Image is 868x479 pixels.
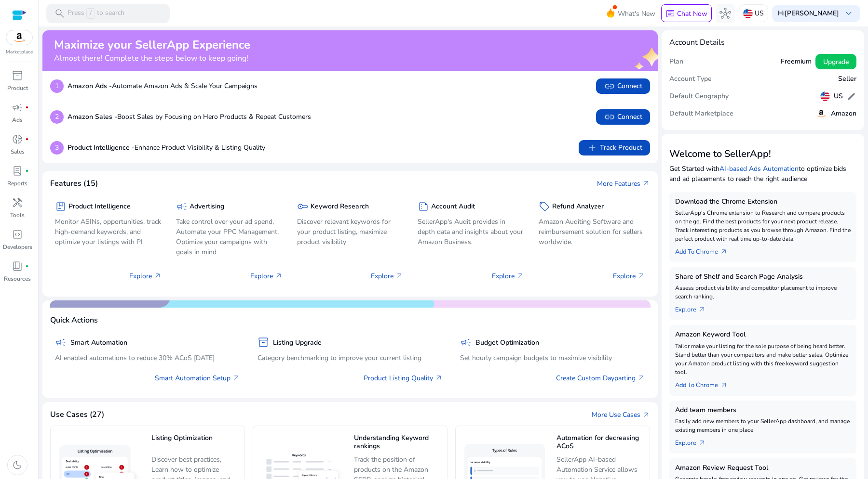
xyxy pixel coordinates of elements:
[68,112,311,122] p: Boost Sales by Focusing on Hero Products & Repeat Customers
[460,337,472,348] span: campaign
[68,112,117,121] b: Amazon Sales -
[815,108,827,119] img: amazon.svg
[743,9,753,18] img: us.svg
[155,373,240,383] a: Smart Automation Setup
[642,180,650,187] span: arrow_outward
[698,439,706,447] span: arrow_outward
[675,434,714,448] a: Explorearrow_outward
[68,203,131,211] h5: Product Intelligence
[50,410,104,419] h4: Use Cases (27)
[86,8,95,19] span: /
[669,110,733,118] h5: Default Marketplace
[516,272,524,280] span: arrow_outward
[460,353,645,363] p: Set hourly campaign budgets to maximize visibility
[675,198,851,206] h5: Download the Chrome Extension
[618,5,655,22] span: What's New
[10,211,25,220] p: Tools
[604,80,615,92] span: link
[586,142,598,154] span: add
[637,374,645,382] span: arrow_outward
[592,410,650,420] a: More Use Casesarrow_outward
[54,54,250,63] h4: Almost there! Complete the steps below to keep going!
[669,164,856,184] p: Get Started with to optimize bids and ad placements to reach the right audience
[720,381,728,389] span: arrow_outward
[843,8,854,19] span: keyboard_arrow_down
[815,54,856,69] button: Upgrade
[719,8,731,19] span: hub
[55,337,67,348] span: campaign
[6,49,33,56] p: Marketplace
[154,272,162,280] span: arrow_outward
[831,110,856,118] h5: Amazon
[669,75,712,83] h5: Account Type
[25,137,29,141] span: fiber_manual_record
[371,271,403,281] p: Explore
[669,92,729,101] h5: Default Geography
[698,306,706,313] span: arrow_outward
[12,229,23,240] span: code_blocks
[579,140,650,155] button: addTrack Product
[556,373,645,383] a: Create Custom Dayparting
[838,75,856,83] h5: Seller
[720,248,728,256] span: arrow_outward
[54,8,66,19] span: search
[68,142,265,153] p: Enhance Product Visibility & Listing Quality
[25,169,29,173] span: fiber_manual_record
[68,143,135,152] b: Product Intelligence -
[755,5,764,22] p: US
[55,201,67,212] span: package
[665,9,675,19] span: chat
[675,342,851,376] p: Tailor make your listing for the sole purpose of being heard better. Stand better than your compe...
[675,331,851,339] h5: Amazon Keyword Tool
[50,79,64,93] p: 1
[677,9,707,18] p: Chat Now
[55,353,240,363] p: AI enabled automations to reduce 30% ACoS [DATE]
[7,84,28,92] p: Product
[475,339,539,347] h5: Budget Optimization
[661,4,712,23] button: chatChat Now
[785,9,839,18] b: [PERSON_NAME]
[12,133,23,145] span: donut_small
[820,91,830,101] img: us.svg
[847,91,856,101] span: edit
[50,179,98,188] h4: Features (15)
[190,203,224,211] h5: Advertising
[613,271,645,281] p: Explore
[70,339,127,347] h5: Smart Automation
[539,201,550,212] span: sell
[675,417,851,434] p: Easily add new members to your SellerApp dashboard, and manage existing members in one place
[637,272,645,280] span: arrow_outward
[492,271,524,281] p: Explore
[258,337,269,348] span: inventory_2
[7,179,27,188] p: Reports
[250,271,283,281] p: Explore
[176,217,283,257] p: Take control over your ad spend, Automate your PPC Management, Optimize your campaigns with goals...
[431,203,475,211] h5: Account Audit
[12,197,23,208] span: handyman
[675,464,851,472] h5: Amazon Review Request Tool
[586,142,642,154] span: Track Product
[129,271,162,281] p: Explore
[552,203,604,211] h5: Refund Analyzer
[354,434,442,451] h5: Understanding Keyword rankings
[12,70,23,81] span: inventory_2
[68,81,112,91] b: Amazon Ads -
[597,179,650,189] a: More Featuresarrow_outward
[823,57,849,67] span: Upgrade
[68,81,258,91] p: Automate Amazon Ads & Scale Your Campaigns
[50,316,98,325] h4: Quick Actions
[4,274,31,283] p: Resources
[275,272,283,280] span: arrow_outward
[556,434,645,451] h5: Automation for decreasing ACoS
[675,243,735,257] a: Add To Chrome
[6,30,32,45] img: amazon.svg
[273,339,322,347] h5: Listing Upgrade
[834,92,843,101] h5: US
[395,272,403,280] span: arrow_outward
[418,201,429,212] span: summarize
[418,217,524,247] p: SellerApp's Audit provides in depth data and insights about your Amazon Business.
[675,301,714,314] a: Explorearrow_outward
[539,217,645,247] p: Amazon Auditing Software and reimbursement solution for sellers worldwide.
[311,203,369,211] h5: Keyword Research
[50,141,64,155] p: 3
